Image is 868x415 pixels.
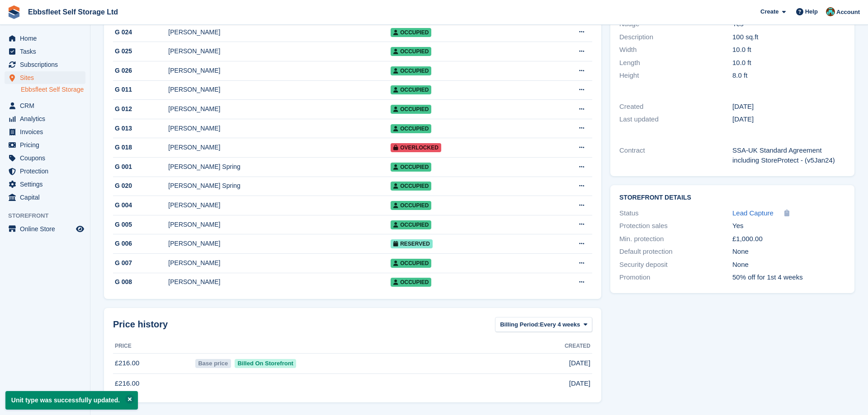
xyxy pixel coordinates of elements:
div: None [732,247,845,257]
div: G 011 [113,85,168,94]
a: menu [5,45,85,58]
div: 100 sq.ft [732,32,845,42]
span: Reserved [391,239,433,248]
a: menu [5,32,85,45]
a: Preview store [75,224,85,234]
div: Protection sales [619,221,732,231]
span: Occupied [391,182,431,191]
div: Yes [732,221,845,231]
a: menu [5,58,85,71]
div: 50% off for 1st 4 weeks [732,272,845,283]
div: Status [619,208,732,219]
span: Price history [113,317,168,331]
span: Billing Period: [500,320,540,329]
div: £1,000.00 [732,234,845,244]
span: Overlocked [391,143,441,152]
div: [PERSON_NAME] [168,124,391,133]
img: George Spring [826,7,835,16]
span: Online Store [20,223,74,235]
div: [PERSON_NAME] [168,85,391,94]
h2: Storefront Details [619,194,845,201]
div: Default protection [619,247,732,257]
div: [DATE] [732,102,845,112]
span: Occupied [391,105,431,114]
div: [PERSON_NAME] [168,220,391,229]
div: Last updated [619,114,732,125]
a: menu [5,71,85,84]
a: menu [5,99,85,112]
a: menu [5,178,85,191]
div: [PERSON_NAME] [168,277,391,287]
button: Billing Period: Every 4 weeks [495,317,592,332]
span: Lead Capture [732,209,774,217]
span: Occupied [391,124,431,133]
div: 10.0 ft [732,45,845,55]
div: G 026 [113,66,168,75]
a: menu [5,191,85,204]
span: Protection [20,165,74,177]
span: Capital [20,191,74,204]
div: [PERSON_NAME] [168,66,391,75]
div: [DATE] [732,114,845,125]
span: Storefront [8,211,90,220]
div: SSA-UK Standard Agreement including StoreProtect - (v5Jan24) [732,145,845,166]
a: Ebbsfleet Self Storage Ltd [24,5,122,19]
span: Analytics [20,112,74,125]
td: £216.00 [113,373,193,393]
span: Coupons [20,152,74,164]
div: G 008 [113,277,168,287]
div: Contract [619,145,732,166]
a: menu [5,139,85,151]
span: Tasks [20,45,74,58]
div: [PERSON_NAME] [168,239,391,248]
span: Occupied [391,201,431,210]
div: [PERSON_NAME] [168,201,391,210]
img: stora-icon-8386f47178a22dfd0bd8f6a31ec36ba5ce8667c1dd55bd0f319d3a0aa187defe.svg [7,5,21,19]
div: Height [619,70,732,81]
span: Every 4 weeks [540,320,580,329]
div: 8.0 ft [732,70,845,81]
p: Unit type was successfully updated. [5,391,138,410]
span: Occupied [391,66,431,75]
div: G 024 [113,28,168,37]
span: Occupied [391,259,431,268]
a: menu [5,112,85,125]
a: Ebbsfleet Self Storage [21,85,85,94]
div: G 005 [113,220,168,229]
div: G 018 [113,143,168,152]
div: [PERSON_NAME] [168,258,391,268]
div: G 012 [113,104,168,114]
span: Help [805,7,818,16]
span: Home [20,32,74,45]
div: Security deposit [619,260,732,270]
span: Base price [195,359,231,368]
span: Occupied [391,85,431,94]
span: [DATE] [569,378,590,389]
span: Occupied [391,47,431,56]
a: menu [5,126,85,138]
span: Created [565,342,590,350]
a: menu [5,152,85,164]
div: G 006 [113,239,168,248]
span: Invoices [20,126,74,138]
span: Sites [20,71,74,84]
div: Description [619,32,732,42]
div: G 020 [113,181,168,191]
span: Settings [20,178,74,191]
div: None [732,260,845,270]
div: G 007 [113,258,168,268]
div: G 025 [113,47,168,56]
div: Min. protection [619,234,732,244]
div: [PERSON_NAME] [168,104,391,114]
div: [PERSON_NAME] Spring [168,181,391,191]
div: [PERSON_NAME] [168,143,391,152]
span: CRM [20,99,74,112]
div: G 013 [113,124,168,133]
div: [PERSON_NAME] Spring [168,162,391,172]
span: Billed On Storefront [235,359,297,368]
span: Occupied [391,28,431,37]
span: Occupied [391,220,431,229]
div: G 004 [113,201,168,210]
a: menu [5,223,85,235]
span: [DATE] [569,358,590,368]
